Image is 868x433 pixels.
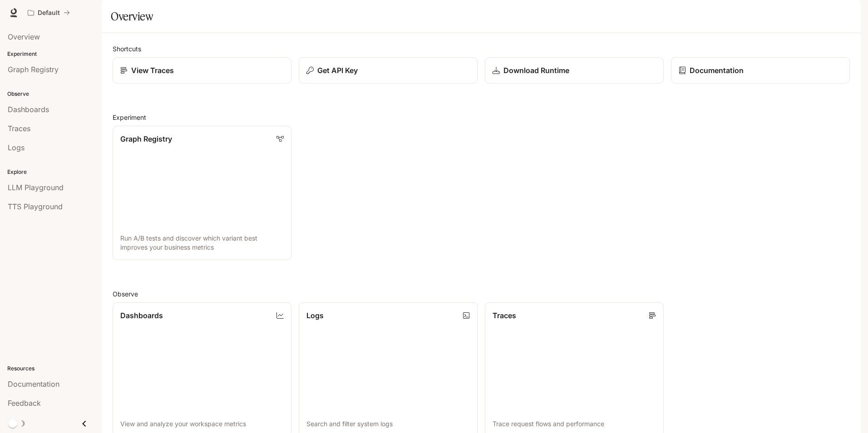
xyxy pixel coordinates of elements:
[113,44,850,54] h2: Shortcuts
[113,289,850,299] h2: Observe
[306,310,324,321] p: Logs
[493,419,656,428] p: Trace request flows and performance
[113,57,291,84] a: View Traces
[671,57,850,84] a: Documentation
[113,113,850,122] h2: Experiment
[317,65,358,76] p: Get API Key
[38,9,60,17] p: Default
[131,65,174,76] p: View Traces
[299,57,478,84] button: Get API Key
[120,133,172,144] p: Graph Registry
[493,310,516,321] p: Traces
[111,7,153,25] h1: Overview
[503,65,569,76] p: Download Runtime
[120,234,284,252] p: Run A/B tests and discover which variant best improves your business metrics
[120,419,284,428] p: View and analyze your workspace metrics
[690,65,744,76] p: Documentation
[306,419,470,428] p: Search and filter system logs
[120,310,163,321] p: Dashboards
[113,126,291,260] a: Graph RegistryRun A/B tests and discover which variant best improves your business metrics
[485,57,664,84] a: Download Runtime
[24,4,74,22] button: All workspaces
